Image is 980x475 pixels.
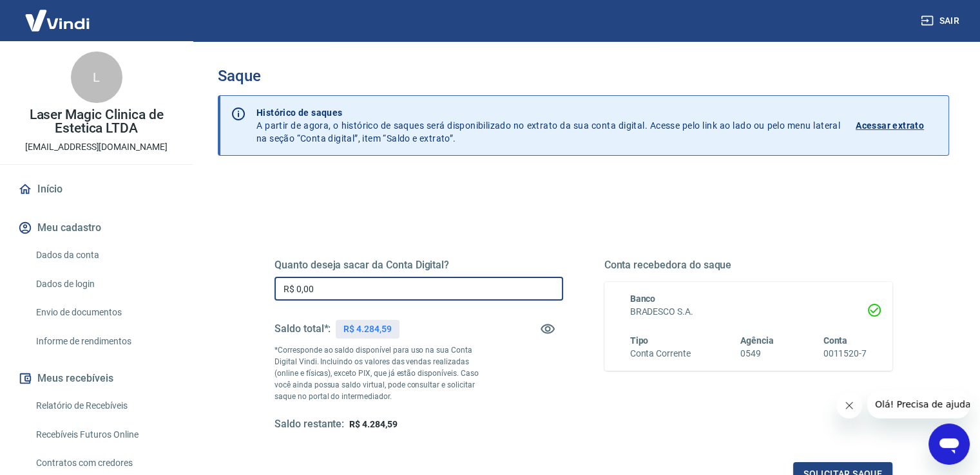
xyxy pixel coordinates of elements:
[928,424,970,465] iframe: Botão para abrir a janela de mensagens
[256,106,840,145] p: A partir de agora, o histórico de saques será disponibilizado no extrato da sua conta digital. Ac...
[15,364,177,393] button: Meus recebíveis
[274,418,344,431] h5: Saldo restante:
[604,259,893,272] h5: Conta recebedora do saque
[274,344,491,402] p: *Corresponde ao saldo disponível para uso na sua Conta Digital Vindi. Incluindo os valores das ve...
[740,335,774,346] span: Agência
[274,322,331,335] h5: Saldo total*:
[31,393,177,419] a: Relatório de Recebíveis
[349,419,397,429] span: R$ 4.284,59
[31,242,177,268] a: Dados da conta
[31,422,177,448] a: Recebíveis Futuros Online
[836,393,862,418] iframe: Fechar mensagem
[10,108,182,135] p: Laser Magic Clinica de Estetica LTDA
[630,293,656,304] span: Banco
[31,271,177,297] a: Dados de login
[15,214,177,242] button: Meu cadastro
[918,9,965,33] button: Sair
[856,106,938,145] a: Acessar extrato
[630,335,649,346] span: Tipo
[15,1,99,40] img: Vindi
[630,305,867,319] h6: BRADESCO S.A.
[8,9,108,19] span: Olá! Precisa de ajuda?
[31,299,177,326] a: Envio de documentos
[630,347,691,360] h6: Conta Corrente
[343,322,391,336] p: R$ 4.284,59
[867,390,970,418] iframe: Mensagem da empresa
[740,347,774,360] h6: 0549
[25,140,168,154] p: [EMAIL_ADDRESS][DOMAIN_NAME]
[823,335,847,346] span: Conta
[15,175,177,203] a: Início
[31,328,177,355] a: Informe de rendimentos
[823,347,867,360] h6: 0011520-7
[218,67,949,85] h3: Saque
[256,106,840,119] p: Histórico de saques
[856,119,924,132] p: Acessar extrato
[274,259,563,272] h5: Quanto deseja sacar da Conta Digital?
[71,51,122,103] div: L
